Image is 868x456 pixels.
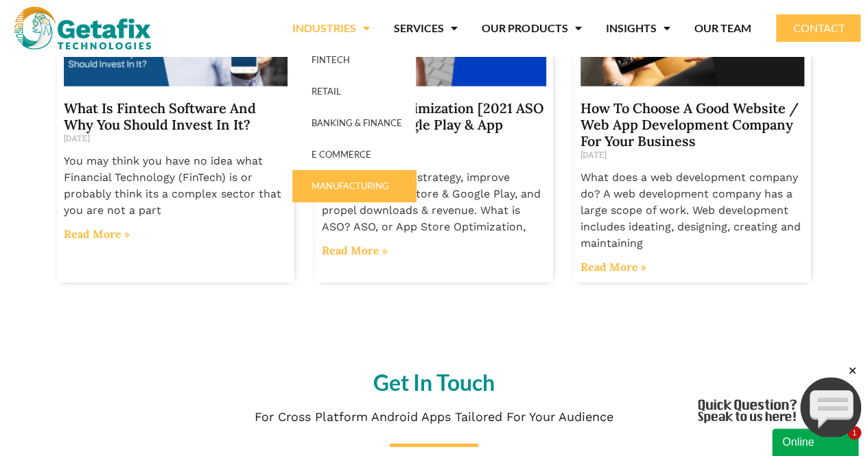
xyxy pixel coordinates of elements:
[322,99,544,149] a: App Store Optimization [2021 ASO Guide for Google Play & App Store]
[64,227,130,241] a: Read more about What Is Fintech Software And Why You Should Invest In It?
[580,260,646,274] a: Read more about How To Choose A Good Website / Web App Development Company For Your Business
[322,243,388,257] a: Read more about App Store Optimization [2021 ASO Guide for Google Play & App Store]
[292,12,370,44] a: INDUSTRIES
[292,44,416,75] a: FINTECH
[50,372,819,394] h2: Get In Touch
[776,14,860,42] a: CONTACT
[14,7,151,49] img: web and mobile application development company
[772,426,861,456] iframe: chat widget
[605,12,670,44] a: INSIGHTS
[64,99,256,133] a: What Is Fintech Software And Why You Should Invest In It?
[322,169,546,235] p: Perfect your ASO strategy, improve visibility on App Store & Google Play, and propel downloads & ...
[292,44,416,202] ul: INDUSTRIES
[292,75,416,107] a: RETAIL
[394,12,458,44] a: SERVICES
[64,132,90,143] span: [DATE]
[694,12,751,44] a: OUR TEAM
[482,12,581,44] a: OUR PRODUCTS
[580,169,805,252] p: What does a web development company do? A web development company has a large scope of work. Web ...
[64,153,288,219] p: You may think you have no idea what Financial Technology (FinTech) is or probably think its a com...
[793,23,844,34] span: CONTACT
[580,99,799,149] a: How To Choose A Good Website / Web App Development Company For Your Business
[50,407,819,426] p: For Cross Platform Android Apps Tailored For Your Audience
[172,12,751,44] nav: Menu
[292,170,416,202] a: MANUFACTURING
[580,149,607,160] span: [DATE]
[292,107,416,139] a: BANKING & FINANCE
[292,139,416,170] a: E COMMERCE
[698,365,861,437] iframe: chat widget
